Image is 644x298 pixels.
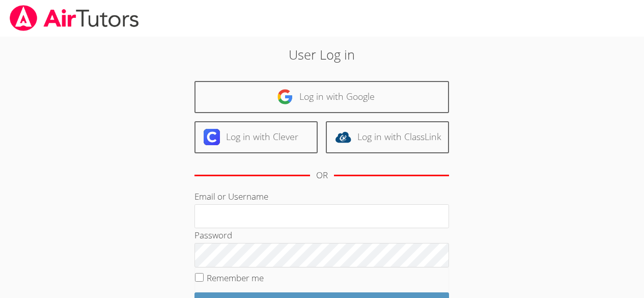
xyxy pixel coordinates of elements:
[148,45,496,64] h2: User Log in
[316,168,328,183] div: OR
[207,272,264,284] label: Remember me
[335,129,351,145] img: classlink-logo-d6bb404cc1216ec64c9a2012d9dc4662098be43eaf13dc465df04b49fa7ab582.svg
[326,121,449,153] a: Log in with ClassLink
[277,89,293,105] img: google-logo-50288ca7cdecda66e5e0955fdab243c47b7ad437acaf1139b6f446037453330a.svg
[194,229,232,241] label: Password
[194,191,268,202] label: Email or Username
[204,129,220,145] img: clever-logo-6eab21bc6e7a338710f1a6ff85c0baf02591cd810cc4098c63d3a4b26e2feb20.svg
[194,121,318,153] a: Log in with Clever
[194,81,449,113] a: Log in with Google
[9,5,140,31] img: airtutors_banner-c4298cdbf04f3fff15de1276eac7730deb9818008684d7c2e4769d2f7ddbe033.png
